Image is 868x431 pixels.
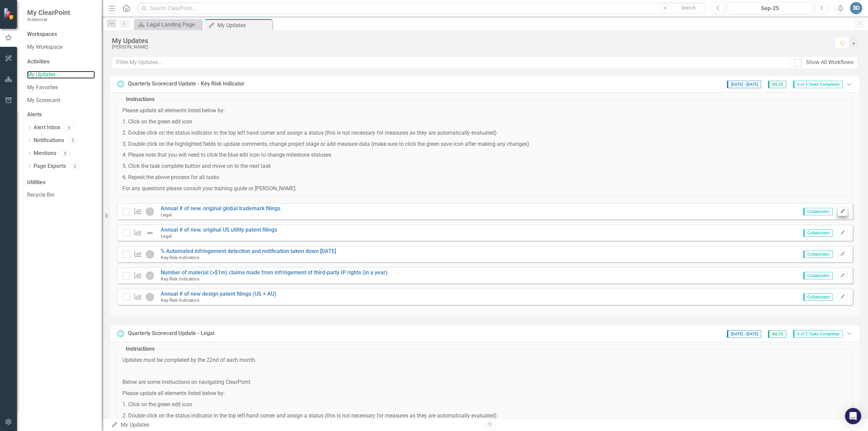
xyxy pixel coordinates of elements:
[147,20,200,29] div: Legal Landing Page
[34,150,56,157] a: Mentions
[161,227,277,233] a: Annual # of new, original US utility patent filings
[27,58,95,66] div: Activities
[69,163,80,169] div: 3
[727,330,761,338] span: [DATE] - [DATE]
[146,250,154,258] img: Not Started
[27,17,70,22] small: Aristocrat
[122,162,847,170] p: 5. Click the task complete button and move on to the next task
[122,412,847,420] p: 2. Double click on the status indicator in the top left-hand corner and assign a status (this is ...
[122,96,158,103] legend: Instructions
[161,205,280,212] a: Annual # of new, original global trademark filings
[128,80,244,88] div: Quarterly Scorecard Update - Key Risk Indicator
[137,2,707,14] input: Search ClearPoint...
[161,233,172,239] small: Legal
[27,8,70,17] span: My ClearPoint
[34,124,60,132] a: Alert Inbox
[112,44,828,50] div: [PERSON_NAME]
[146,208,154,216] img: Not Started
[27,191,95,199] a: Recycle Bin
[122,107,225,114] span: Please update all elements listed below by:
[27,43,95,51] a: My Workspace
[803,208,833,215] span: Collaborator
[136,20,200,29] a: Legal Landing Page
[768,81,786,88] span: SQ-25
[34,137,64,144] a: Notifications
[161,276,199,281] small: Key Risk Indicators
[27,84,95,92] a: My Favorites
[60,151,71,156] div: 0
[122,118,847,126] p: 1. Click on the green edit icon
[122,345,158,353] legend: Instructions
[122,390,847,397] p: Please update all elements listed below by:
[122,401,847,409] p: 1. Click on the green edit icon
[128,330,214,337] div: Quarterly Scorecard Update - Legal
[768,330,786,338] span: SQ-25
[3,8,15,20] img: ClearPoint Strategy
[161,291,276,297] a: Annual # of new design patent filings (US + AU)
[729,4,811,13] div: Sep-25
[67,138,78,143] div: 0
[122,378,847,386] p: Below are some instructions on navigating ClearPoint.
[112,56,790,69] input: Filter My Updates...
[803,293,833,301] span: Collaborator
[727,81,761,88] span: [DATE] - [DATE]
[803,251,833,258] span: Collaborator
[64,125,75,131] div: 6
[34,162,66,170] a: Page Exports
[681,5,696,11] span: Search
[727,2,813,14] button: Sep-25
[146,229,154,237] img: Not Defined
[122,185,847,193] p: For any questions please consult your training guide or [PERSON_NAME].
[845,408,861,424] div: Open Intercom Messenger
[122,356,847,364] p: Updates must be completed by the 22nd of each month.
[161,248,336,254] a: % Automated infringement detection and notification taken down [DATE]
[146,293,154,301] img: Not Started
[671,3,705,13] button: Search
[111,421,480,429] div: My Updates
[27,111,95,119] div: Alerts
[217,21,271,30] div: My Updates
[27,71,95,79] a: My Updates
[161,255,199,260] small: Key Risk Indicators
[161,212,172,217] small: Legal
[122,151,847,159] p: 4. Please note that you will need to click the blue edit icon to change milestone statuses
[793,330,843,338] span: 0 of 2 Tasks Completed
[793,81,843,88] span: 0 of 5 Tasks Completed
[161,269,388,276] a: Number of material (>$1m) claims made from infringement of third-party IP rights (in a year)
[27,31,57,38] div: Workspaces
[122,129,847,137] p: 2. Double click on the status indicator in the top left hand corner and assign a status (this is ...
[806,59,853,66] div: Show All Workflows
[850,2,862,14] button: BD
[122,174,847,181] p: 6. Repeat the above process for all tasks
[27,97,95,104] a: My Scorecard
[112,37,828,44] div: My Updates
[161,297,199,303] small: Key Risk Indicators
[803,272,833,279] span: Collaborator
[803,229,833,237] span: Collaborator
[146,272,154,280] img: Not Started
[27,179,95,187] div: Utilities
[122,140,847,148] p: 3. Double click on the highlighted fields to update comments, change project stage or add measure...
